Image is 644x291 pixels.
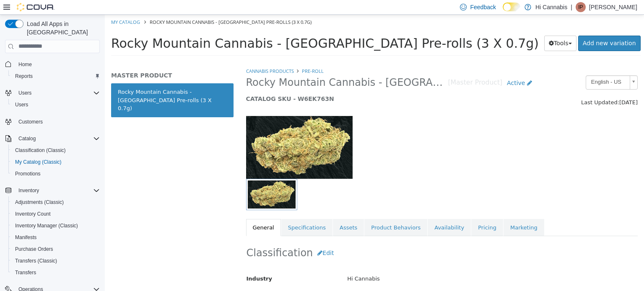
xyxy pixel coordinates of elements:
[12,221,81,231] a: Inventory Manager (Classic)
[141,53,189,59] a: Cannabis Products
[12,71,100,81] span: Reports
[571,2,572,12] p: |
[12,71,36,81] a: Reports
[2,58,103,70] button: Home
[2,133,103,144] button: Catalog
[12,268,39,278] a: Transfers
[323,204,366,222] a: Availability
[12,197,67,207] a: Adjustments (Classic)
[15,88,35,98] button: Users
[12,209,54,219] a: Inventory Count
[8,255,103,267] button: Transfers (Classic)
[503,3,520,11] input: Dark Mode
[12,232,40,242] a: Manifests
[15,170,41,177] span: Promotions
[12,169,44,179] a: Promotions
[12,197,100,207] span: Adjustments (Classic)
[15,88,100,98] span: Users
[578,2,583,12] span: IP
[8,196,103,208] button: Adjustments (Classic)
[12,169,100,179] span: Promotions
[6,21,434,36] span: Rocky Mountain Cannabis - [GEOGRAPHIC_DATA] Pre-rolls (3 X 0.7g)
[15,185,100,196] span: Inventory
[15,134,39,144] button: Catalog
[177,204,228,222] a: Specifications
[15,117,46,127] a: Customers
[6,4,35,10] a: My Catalog
[589,2,637,12] p: [PERSON_NAME]
[208,231,234,246] button: Edit
[142,261,168,267] span: Industry
[12,145,100,155] span: Classification (Classic)
[8,144,103,156] button: Classification (Classic)
[12,256,60,266] a: Transfers (Classic)
[15,59,35,70] a: Home
[12,157,65,167] a: My Catalog (Classic)
[15,234,36,241] span: Manifests
[141,80,432,88] h5: CATALOG SKU - W6EK763N
[439,21,472,36] button: Tools
[15,159,62,165] span: My Catalog (Classic)
[8,232,103,243] button: Manifests
[15,59,100,70] span: Home
[17,3,55,11] img: Cova
[397,61,432,76] a: Active
[6,69,129,103] a: Rocky Mountain Cannabis - [GEOGRAPHIC_DATA] Pre-rolls (3 X 0.7g)
[18,135,36,142] span: Catalog
[2,185,103,196] button: Inventory
[45,4,207,10] span: Rocky Mountain Cannabis - [GEOGRAPHIC_DATA] Pre-rolls (3 X 0.7g)
[6,57,129,64] h5: MASTER PRODUCT
[15,134,100,144] span: Catalog
[18,61,32,68] span: Home
[15,73,33,80] span: Reports
[12,244,57,254] a: Purchase Orders
[8,220,103,232] button: Inventory Manager (Classic)
[366,204,398,222] a: Pricing
[141,62,343,75] span: Rocky Mountain Cannabis - [GEOGRAPHIC_DATA] Pre-rolls (3 X 0.7g)
[142,231,533,246] h2: Classification
[15,199,64,206] span: Adjustments (Classic)
[141,204,176,222] a: General
[12,157,100,167] span: My Catalog (Classic)
[18,187,39,194] span: Inventory
[12,100,100,110] span: Users
[8,70,103,82] button: Reports
[576,2,586,12] div: Ian Paul
[12,145,69,155] a: Classification (Classic)
[260,204,322,222] a: Product Behaviors
[514,85,533,91] span: [DATE]
[470,3,496,11] span: Feedback
[12,232,100,242] span: Manifests
[8,168,103,180] button: Promotions
[8,99,103,111] button: Users
[15,269,36,276] span: Transfers
[15,246,53,252] span: Purchase Orders
[15,222,78,229] span: Inventory Manager (Classic)
[8,156,103,168] button: My Catalog (Classic)
[12,221,100,231] span: Inventory Manager (Classic)
[343,65,398,72] small: [Master Product]
[535,2,567,12] p: Hi Cannabis
[228,204,259,222] a: Assets
[12,100,31,110] a: Users
[402,65,420,72] span: Active
[18,90,31,96] span: Users
[12,268,100,278] span: Transfers
[15,211,51,217] span: Inventory Count
[197,53,219,59] a: Pre-Roll
[15,258,57,264] span: Transfers (Classic)
[2,116,103,128] button: Customers
[476,85,514,91] span: Last Updated:
[236,257,539,272] div: Hi Cannabis
[8,267,103,278] button: Transfers
[2,87,103,99] button: Users
[399,204,439,222] a: Marketing
[12,209,100,219] span: Inventory Count
[15,185,42,196] button: Inventory
[481,61,533,75] a: English - US
[23,20,100,36] span: Load All Apps in [GEOGRAPHIC_DATA]
[18,118,43,125] span: Customers
[8,243,103,255] button: Purchase Orders
[12,244,100,254] span: Purchase Orders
